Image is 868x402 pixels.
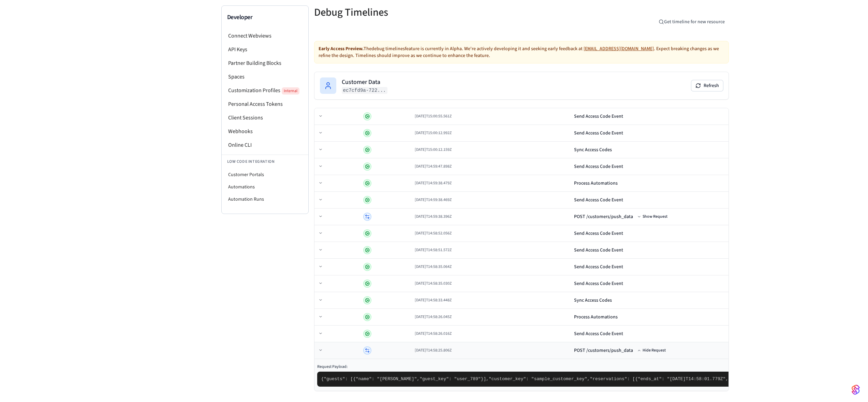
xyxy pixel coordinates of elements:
[314,5,480,19] h5: Debug Timelines
[574,113,623,120] div: Send Access Code Event
[319,45,364,52] strong: Early Access Preview.
[420,376,481,382] span: "guest_key": "user_789"
[638,376,728,382] span: "ends_at": "[DATE]T14:58:01.779Z",
[222,56,308,70] li: Partner Building Blocks
[415,230,452,236] span: [DATE]T14:58:52.056Z
[636,213,669,221] button: Show Request
[691,80,723,91] button: Refresh
[282,87,299,95] span: Internal
[574,263,623,270] div: Send Access Code Event
[852,384,860,395] img: SeamLogoGradient.69752ec5.svg
[574,230,623,237] div: Send Access Code Event
[483,376,489,382] span: ],
[222,111,308,125] li: Client Sessions
[574,146,612,153] div: Sync Access Codes
[353,376,356,382] span: {
[324,376,353,382] span: "guests": [
[728,376,792,382] span: "guest_key": "user_789",
[415,247,452,253] span: [DATE]T14:58:51.572Z
[342,77,380,87] h2: Customer Data
[222,84,308,97] li: Customization Profiles
[222,29,308,43] li: Connect Webviews
[489,376,590,382] span: "customer_key": "sample_customer_key",
[574,347,633,354] div: POST /customers/push_data
[356,376,420,382] span: "name": "[PERSON_NAME]",
[574,163,623,170] div: Send Access Code Event
[415,347,452,353] span: [DATE]T14:58:25.806Z
[654,16,729,27] button: Get timeline for new resource
[415,264,452,270] span: [DATE]T14:58:35.064Z
[222,70,308,84] li: Spaces
[574,180,618,187] div: Process Automations
[415,281,452,286] span: [DATE]T14:58:35.030Z
[584,45,654,52] a: [EMAIL_ADDRESS][DOMAIN_NAME]
[222,181,308,193] li: Automations
[222,193,308,205] li: Automation Runs
[574,213,633,220] div: POST /customers/push_data
[317,364,348,370] span: Request Payload:
[415,197,452,203] span: [DATE]T14:59:38.469Z
[415,163,452,169] span: [DATE]T14:59:47.898Z
[574,297,612,304] div: Sync Access Codes
[574,197,623,203] div: Send Access Code Event
[415,130,452,136] span: [DATE]T15:00:12.992Z
[415,214,452,219] span: [DATE]T14:59:38.396Z
[635,376,638,382] span: {
[342,87,387,94] code: ec7cfd9a-722...
[314,41,729,63] div: The debug timelines feature is currently in Alpha. We're actively developing it and seeking early...
[222,155,308,169] li: Low Code Integration
[415,147,452,153] span: [DATE]T15:00:12.159Z
[574,130,623,137] div: Send Access Code Event
[574,330,623,337] div: Send Access Code Event
[222,43,308,56] li: API Keys
[222,125,308,138] li: Webhooks
[590,376,635,382] span: "reservations": [
[574,280,623,287] div: Send Access Code Event
[415,297,452,303] span: [DATE]T14:58:33.448Z
[227,13,303,22] h3: Developer
[321,376,324,382] span: {
[415,113,452,119] span: [DATE]T15:00:55.561Z
[222,97,308,111] li: Personal Access Tokens
[636,346,667,355] button: Hide Request
[415,331,452,336] span: [DATE]T14:58:26.016Z
[415,314,452,320] span: [DATE]T14:58:26.045Z
[222,169,308,181] li: Customer Portals
[222,138,308,152] li: Online CLI
[574,314,618,320] div: Process Automations
[415,180,452,186] span: [DATE]T14:59:38.479Z
[481,376,484,382] span: }
[574,247,623,254] div: Send Access Code Event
